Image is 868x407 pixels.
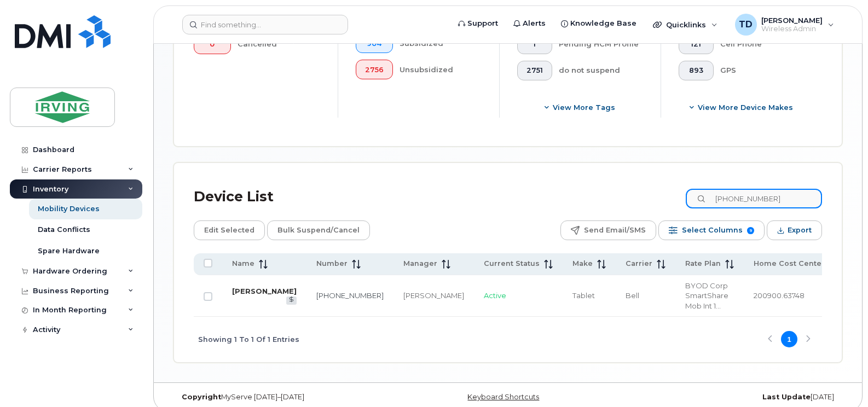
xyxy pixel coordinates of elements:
[277,222,360,239] span: Bulk Suspend/Cancel
[761,16,823,25] span: [PERSON_NAME]
[173,393,396,402] div: MyServe [DATE]–[DATE]
[720,61,805,80] div: GPS
[679,61,714,80] button: 893
[559,34,644,54] div: Pending HCM Profile
[727,14,842,36] div: Tricia Downard
[626,291,639,300] span: Bell
[679,98,805,118] button: View More Device Makes
[194,34,231,54] button: 0
[450,13,506,34] a: Support
[403,290,464,301] div: [PERSON_NAME]
[204,222,254,239] span: Edit Selected
[267,220,370,240] button: Bulk Suspend/Cancel
[526,66,543,75] span: 2751
[203,40,222,49] span: 0
[517,34,552,54] button: 1
[553,13,644,34] a: Knowledge Base
[198,331,299,347] span: Showing 1 To 1 Of 1 Entries
[754,259,825,269] span: Home Cost Center
[781,331,797,347] button: Page 1
[739,18,753,31] span: TD
[698,102,793,113] span: View More Device Makes
[658,220,765,240] button: Select Columns 9
[523,18,546,29] span: Alerts
[484,291,506,300] span: Active
[666,20,706,29] span: Quicklinks
[645,14,725,36] div: Quicklinks
[232,259,254,269] span: Name
[685,259,721,269] span: Rate Plan
[570,18,636,29] span: Knowledge Base
[526,40,543,49] span: 1
[316,291,384,300] a: [PHONE_NUMBER]
[767,220,822,240] button: Export
[286,296,297,305] a: View Last Bill
[559,61,644,80] div: do not suspend
[679,34,714,54] button: 121
[761,25,823,33] span: Wireless Admin
[788,222,812,239] span: Export
[685,281,728,310] span: BYOD Corp SmartShare Mob Int 10
[720,34,805,54] div: Cell Phone
[688,66,704,75] span: 893
[517,98,643,118] button: View more tags
[686,189,822,208] input: Search Device List ...
[584,222,646,239] span: Send Email/SMS
[403,259,437,269] span: Manager
[356,60,393,79] button: 2756
[754,291,805,300] span: 200900.63748
[620,393,842,402] div: [DATE]
[194,220,265,240] button: Edit Selected
[238,34,321,54] div: Cancelled
[688,40,704,49] span: 121
[560,220,656,240] button: Send Email/SMS
[365,66,384,74] span: 2756
[467,18,498,29] span: Support
[762,393,811,401] strong: Last Update
[182,393,221,401] strong: Copyright
[517,61,552,80] button: 2751
[316,259,348,269] span: Number
[467,393,539,401] a: Keyboard Shortcuts
[572,291,595,300] span: Tablet
[682,222,743,239] span: Select Columns
[400,60,482,79] div: Unsubsidized
[484,259,540,269] span: Current Status
[572,259,593,269] span: Make
[553,102,615,113] span: View more tags
[506,13,553,34] a: Alerts
[626,259,652,269] span: Carrier
[194,183,274,211] div: Device List
[232,287,297,295] a: [PERSON_NAME]
[182,15,348,34] input: Find something...
[747,227,754,234] span: 9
